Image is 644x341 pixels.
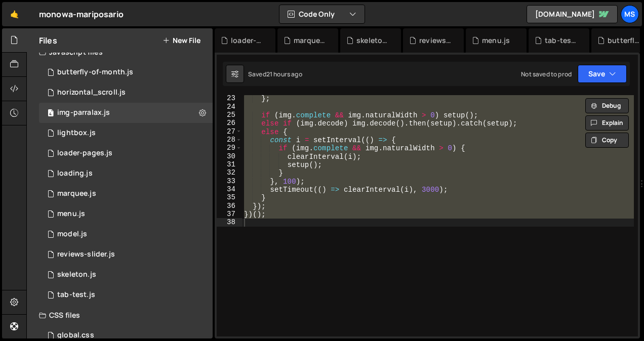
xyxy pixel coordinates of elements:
div: 35 [217,193,242,201]
div: skeleton.js [356,35,389,46]
div: 32 [217,168,242,177]
button: New File [163,36,200,45]
div: 16967/47342.js [39,103,213,123]
div: 16967/46905.js [39,224,213,244]
button: Save [578,65,627,83]
div: Saved [248,70,302,78]
div: Not saved to prod [521,70,572,78]
div: 24 [217,103,242,111]
div: 23 [217,94,242,102]
div: tab-test.js [39,285,213,305]
div: tab-test.js [57,290,95,300]
div: menu.js [57,209,85,219]
div: 16967/46875.js [39,62,213,82]
a: [DOMAIN_NAME] [527,5,618,23]
h2: Files [39,35,57,46]
button: Copy [585,133,629,148]
div: reviews-slider.js [419,35,452,46]
div: 36 [217,202,242,210]
div: 28 [217,136,242,144]
div: 26 [217,119,242,127]
div: horizontal_scroll.js [57,88,126,97]
div: butterfly-of-month.js [608,35,640,46]
div: 16967/47307.js [39,123,213,143]
div: 27 [217,127,242,136]
div: model.js [57,230,87,239]
div: 16967/46535.js [39,82,213,103]
div: Javascript files [27,42,213,62]
div: butterfly-of-month.js [57,68,133,77]
div: tab-test.js [545,35,577,46]
div: 38 [217,218,242,226]
div: global.css [57,331,94,340]
div: 37 [217,210,242,218]
button: Debug [585,98,629,113]
div: monowa-mariposario [39,8,124,20]
div: 34 [217,185,242,193]
div: menu.js [482,35,510,46]
div: 25 [217,111,242,119]
div: loading.js [57,169,93,178]
div: loader-pages.js [231,35,263,46]
div: marquee.js [294,35,326,46]
div: CSS files [27,305,213,325]
div: 21 hours ago [266,70,302,78]
div: 29 [217,144,242,152]
div: img-parralax.js [57,108,110,117]
div: 16967/46878.js [39,265,213,285]
div: 16967/47477.js [39,143,213,163]
div: lightbox.js [57,129,96,138]
div: skeleton.js [57,270,96,279]
div: reviews-slider.js [57,250,115,259]
span: 4 [48,110,54,118]
div: 16967/46877.js [39,204,213,224]
div: 31 [217,160,242,168]
a: 🤙 [2,2,27,26]
div: 16967/46536.js [39,244,213,265]
div: marquee.js [57,189,96,198]
div: 16967/46876.js [39,163,213,184]
button: Explain [585,115,629,131]
a: ms [621,5,639,23]
div: 30 [217,152,242,160]
div: loader-pages.js [57,149,112,158]
div: 16967/46534.js [39,184,213,204]
div: 33 [217,177,242,185]
button: Code Only [279,5,365,23]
